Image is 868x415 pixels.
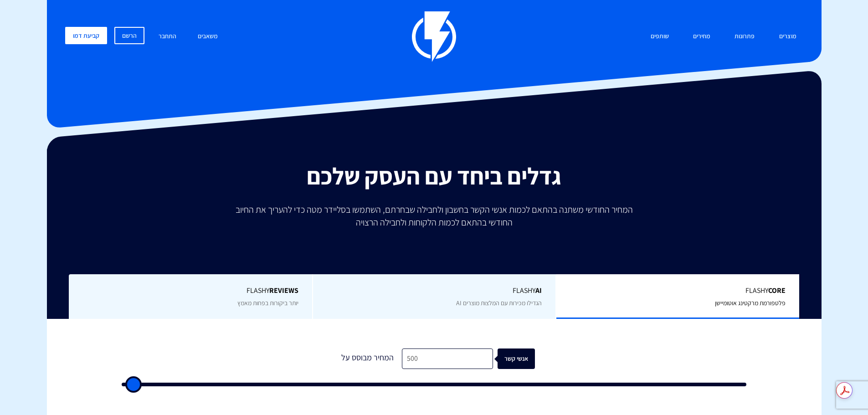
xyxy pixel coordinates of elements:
a: שותפים [644,27,676,46]
div: אנשי קשר [502,348,539,369]
span: יותר ביקורות בפחות מאמץ [237,299,298,307]
a: משאבים [191,27,225,46]
p: המחיר החודשי משתנה בהתאם לכמות אנשי הקשר בחשבון ולחבילה שבחרתם, השתמשו בסליידר מטה כדי להעריך את ... [229,203,639,229]
div: המחיר מבוסס על [334,348,402,369]
span: Flashy [570,286,786,296]
span: הגדילו מכירות עם המלצות מוצרים AI [456,299,542,307]
span: Flashy [82,286,298,296]
b: Core [768,286,786,295]
a: קביעת דמו [65,27,107,44]
span: Flashy [327,286,542,296]
a: מחירים [686,27,717,46]
a: מוצרים [772,27,803,46]
a: פתרונות [728,27,761,46]
b: REVIEWS [269,286,298,295]
span: פלטפורמת מרקטינג אוטומיישן [715,299,786,307]
a: התחבר [152,27,183,46]
h2: גדלים ביחד עם העסק שלכם [54,163,815,189]
a: הרשם [114,27,144,44]
b: AI [535,286,542,295]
